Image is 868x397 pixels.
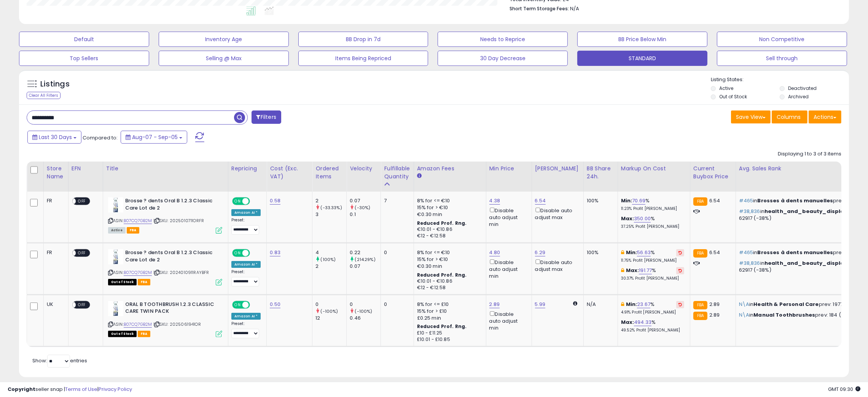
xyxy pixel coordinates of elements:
div: [PERSON_NAME] [535,165,580,173]
span: ON [233,198,242,205]
small: FBA [693,197,707,206]
h5: Listings [40,79,70,90]
div: €10.01 - €10.86 [417,278,480,285]
div: ASIN: [108,197,222,233]
b: Min: [626,249,637,256]
div: £0.25 min [417,315,480,322]
a: 6.54 [535,197,546,205]
a: 0.58 [270,197,280,205]
b: ORAL B TOOTHBRUSH 1.2.3 CLASSIC CARE TWIN PACK [125,301,218,317]
div: 0.1 [350,211,381,218]
p: 11.23% Profit [PERSON_NAME] [621,206,684,211]
div: €10.01 - €10.86 [417,226,480,233]
div: BB Share 24h. [587,165,615,181]
div: % [621,267,684,281]
p: 30.37% Profit [PERSON_NAME] [621,276,684,281]
div: EFN [72,165,100,173]
span: Last 30 Days [39,133,72,141]
b: Max: [626,267,639,274]
span: Brosses à dents manuelles [758,197,833,204]
div: Velocity [350,165,377,173]
div: Disable auto adjust min [489,258,526,280]
div: 0.07 [350,263,381,270]
b: Brosse ? dents Oral B 1.2.3 Classic Care Lot de 2 [125,197,218,213]
div: 0 [384,249,408,256]
p: 37.25% Profit [PERSON_NAME] [621,224,684,229]
div: Disable auto adjust max [535,206,578,221]
div: % [621,215,684,229]
span: FBA [127,227,140,234]
button: Non Competitive [717,32,847,47]
div: Amazon AI * [231,261,261,268]
button: Save View [731,110,771,123]
b: Reduced Prof. Rng. [417,323,467,330]
a: 5.99 [535,301,546,308]
div: seller snap | | [8,386,132,393]
div: N/A [587,301,612,308]
span: #465 [739,197,753,204]
div: Preset: [231,218,261,234]
span: Brosses à dents manuelles [758,249,833,256]
div: ASIN: [108,301,222,336]
small: FBA [693,312,707,320]
div: % [621,319,684,333]
div: €12 - €12.58 [417,285,480,291]
button: Filters [252,110,281,124]
small: Amazon Fees. [417,173,422,179]
img: 41oPW4oi+4L._SL40_.jpg [108,197,123,213]
div: Disable auto adjust max [535,258,578,273]
div: ASIN: [108,249,222,285]
div: Amazon AI * [231,209,261,216]
div: Ordered Items [315,165,343,181]
a: 6.29 [535,249,546,256]
div: 4 [315,249,346,256]
th: The percentage added to the cost of goods (COGS) that forms the calculator for Min & Max prices. [618,162,690,192]
div: 2 [315,197,346,204]
p: 49.52% Profit [PERSON_NAME] [621,328,684,333]
div: Markup on Cost [621,165,687,173]
label: Active [719,85,733,91]
div: 100% [587,197,612,204]
button: Inventory Age [159,32,289,47]
div: Fulfillable Quantity [384,165,410,181]
div: 0 [350,301,381,308]
span: OFF [248,250,261,256]
span: #465 [739,249,753,256]
a: B07CQ7GB2M [124,269,152,276]
div: Amazon AI * [231,313,261,320]
span: OFF [76,301,88,308]
button: Top Sellers [19,51,149,66]
a: 2.89 [489,301,500,308]
div: 0 [315,301,346,308]
b: Reduced Prof. Rng. [417,220,467,226]
div: €0.30 min [417,263,480,270]
a: 350.00 [634,215,651,223]
button: Sell through [717,51,847,66]
span: #38,836 [739,208,760,215]
div: Title [106,165,225,173]
div: Preset: [231,321,261,338]
a: 0.50 [270,301,280,308]
button: Last 30 Days [27,131,81,144]
div: 15% for > €10 [417,256,480,263]
small: (-33.33%) [321,205,342,211]
div: 8% for <= €10 [417,197,480,204]
a: 0.83 [270,249,280,256]
img: 41oPW4oi+4L._SL40_.jpg [108,301,123,316]
div: Current Buybox Price [693,165,733,181]
div: % [621,249,684,263]
small: (-30%) [355,205,371,211]
span: OFF [76,198,88,205]
label: Deactivated [788,85,817,91]
span: Manual Toothbrushes [753,311,815,319]
small: (100%) [321,256,336,263]
span: All listings currently available for purchase on Amazon [108,227,126,234]
small: (214.29%) [355,256,376,263]
div: Store Name [47,165,65,181]
a: B07CQ7GB2M [124,218,152,224]
a: 70.69 [632,197,645,205]
button: STANDARD [577,51,707,66]
div: 7 [384,197,408,204]
span: Aug-07 - Sep-05 [132,133,178,141]
span: N\A [739,301,749,308]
